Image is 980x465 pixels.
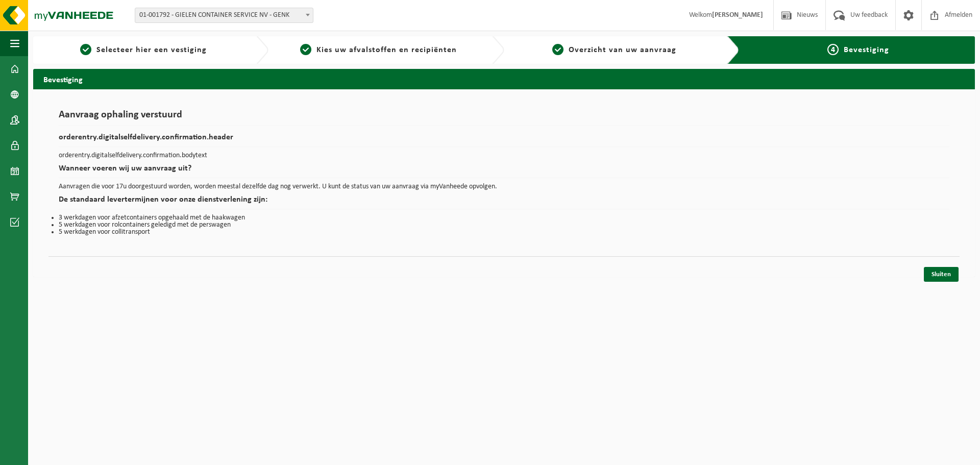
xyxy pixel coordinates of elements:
p: Aanvragen die voor 17u doorgestuurd worden, worden meestal dezelfde dag nog verwerkt. U kunt de s... [59,183,949,190]
span: 3 [552,44,563,55]
p: orderentry.digitalselfdelivery.confirmation.bodytext [59,152,949,159]
span: 1 [80,44,91,55]
a: 3Overzicht van uw aanvraag [509,44,719,56]
span: 2 [300,44,311,55]
h2: Wanneer voeren wij uw aanvraag uit? [59,164,949,178]
h1: Aanvraag ophaling verstuurd [59,110,949,126]
h2: orderentry.digitalselfdelivery.confirmation.header [59,133,949,147]
strong: [PERSON_NAME] [712,11,763,19]
span: 4 [827,44,839,55]
span: Overzicht van uw aanvraag [569,46,676,54]
span: Bevestiging [844,46,889,54]
span: 01-001792 - GIELEN CONTAINER SERVICE NV - GENK [135,8,313,22]
a: Sluiten [924,267,959,282]
span: Selecteer hier een vestiging [96,46,207,54]
a: 2Kies uw afvalstoffen en recipiënten [274,44,483,56]
span: 01-001792 - GIELEN CONTAINER SERVICE NV - GENK [135,8,313,23]
a: 1Selecteer hier een vestiging [38,44,248,56]
li: 3 werkdagen voor afzetcontainers opgehaald met de haakwagen [59,214,949,222]
span: Kies uw afvalstoffen en recipiënten [316,46,457,54]
li: 5 werkdagen voor rolcontainers geledigd met de perswagen [59,222,949,229]
h2: Bevestiging [33,69,975,89]
h2: De standaard levertermijnen voor onze dienstverlening zijn: [59,195,949,209]
li: 5 werkdagen voor collitransport [59,229,949,236]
